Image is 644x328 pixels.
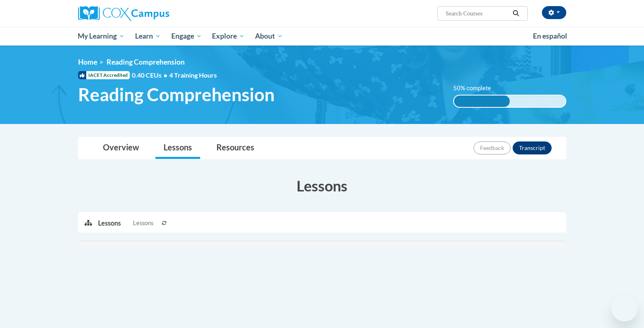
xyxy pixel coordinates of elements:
[171,31,202,41] span: Engage
[95,137,147,159] a: Overview
[78,84,275,105] span: Reading Comprehension
[250,27,288,46] a: About
[207,27,250,46] a: Explore
[474,141,511,154] button: Feedback
[107,58,185,66] span: Reading Comprehension
[78,31,124,41] span: My Learning
[78,6,233,21] a: Cox Campus
[528,28,572,45] a: En español
[78,176,566,196] h3: Lessons
[164,71,167,79] span: •
[169,71,217,79] span: 4 Training Hours
[453,84,500,93] label: 50% complete
[78,71,130,79] span: IACET Accredited
[611,295,637,321] iframe: Button to launch messaging window
[132,71,169,80] span: 0.40 CEUs
[208,137,262,159] a: Resources
[66,27,579,46] div: Main menu
[510,9,522,18] button: Search
[513,141,552,154] button: Transcript
[255,31,283,41] span: About
[454,96,510,107] div: 50% complete
[78,6,169,21] img: Cox Campus
[212,31,245,41] span: Explore
[533,32,567,40] span: En español
[78,58,97,66] a: Home
[130,27,166,46] a: Learn
[133,219,153,228] span: Lessons
[73,27,130,46] a: My Learning
[542,6,566,19] button: Account Settings
[98,219,121,228] p: Lessons
[155,137,200,159] a: Lessons
[166,27,207,46] a: Engage
[135,31,161,41] span: Learn
[445,9,510,18] input: Search Courses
